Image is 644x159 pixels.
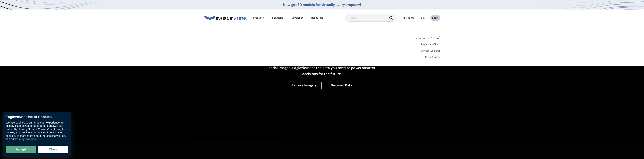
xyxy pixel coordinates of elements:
div: Login [432,16,438,20]
a: Now get 3D models for virtually every property! [283,2,361,7]
div: Talk To Us [403,16,414,20]
button: Close [38,146,68,153]
a: Explore Imagery [287,82,322,89]
div: Resources [311,16,323,20]
a: Discover Data [326,82,357,89]
a: Buy [421,16,425,20]
p: A new era starts here. Built on more than 3.5 billion high-resolution aerial images, Eagleview ha... [264,59,380,77]
a: Eagleview Cloud [421,43,440,46]
div: Eagleview’s Use of Cookies [6,115,68,119]
div: Products [253,16,264,20]
a: Developer [291,16,303,20]
div: We use cookies to enhance your experience, to display customized content, and to analyze site tra... [6,121,68,141]
a: ConnectExplorer [421,49,440,53]
a: MyEagleview [425,55,440,59]
input: Search [345,14,397,22]
span: NEW [432,36,440,40]
button: Accept [6,146,36,153]
div: Solutions [272,16,283,20]
a: Eagleview One™*NEW* [413,35,440,40]
a: Privacy Policies [15,138,36,141]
